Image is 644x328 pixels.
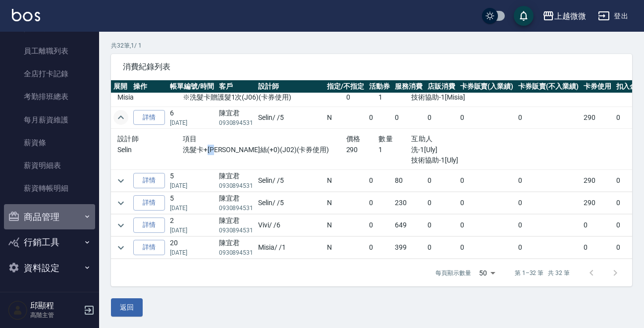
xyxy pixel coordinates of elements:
[324,215,367,236] td: N
[324,259,367,281] td: Y
[425,192,458,214] td: 0
[411,92,509,103] p: 技術協助-1[Misia]
[117,145,183,155] p: Selin
[216,237,256,259] td: 陳宜君
[111,41,632,50] p: 共 32 筆, 1 / 1
[167,80,216,93] th: 帳單編號/時間
[183,145,346,155] p: 洗髮卡+[PERSON_NAME]絲(+0)(J02)(卡券使用)
[216,170,256,192] td: 陳宜君
[392,107,425,128] td: 0
[516,259,581,281] td: 0
[367,237,392,259] td: 0
[123,62,620,72] span: 消費紀錄列表
[367,170,392,192] td: 0
[614,215,640,236] td: 0
[425,170,458,192] td: 0
[30,301,81,311] h5: 邱顯程
[111,80,131,93] th: 展開
[133,240,165,255] a: 詳情
[392,170,425,192] td: 80
[367,192,392,214] td: 0
[113,218,128,233] button: expand row
[216,107,256,128] td: 陳宜君
[425,107,458,128] td: 0
[392,192,425,214] td: 230
[554,10,586,22] div: 上越微微
[378,135,393,143] span: 數量
[170,226,214,235] p: [DATE]
[167,170,216,192] td: 5
[367,259,392,281] td: 0
[425,215,458,236] td: 0
[392,215,425,236] td: 649
[167,215,216,236] td: 2
[4,204,95,230] button: 商品管理
[458,215,516,236] td: 0
[392,259,425,281] td: 0
[133,195,165,211] a: 詳情
[581,237,614,259] td: 0
[113,196,128,211] button: expand row
[256,192,324,214] td: Selin / /5
[581,80,614,93] th: 卡券使用
[4,255,95,281] button: 資料設定
[216,259,256,281] td: 陳宜君
[516,170,581,192] td: 0
[435,269,471,277] p: 每頁顯示數量
[458,259,516,281] td: 0
[475,260,499,286] div: 50
[219,204,254,213] p: 0930894531
[392,237,425,259] td: 399
[216,192,256,214] td: 陳宜君
[219,181,254,190] p: 0930894531
[219,118,254,127] p: 0930894531
[12,9,40,21] img: Logo
[516,80,581,93] th: 卡券販賣(不入業績)
[411,135,432,143] span: 互助人
[113,240,128,255] button: expand row
[324,192,367,214] td: N
[614,107,640,128] td: 0
[133,218,165,233] a: 詳情
[167,107,216,128] td: 6
[324,170,367,192] td: N
[4,62,95,85] a: 全店打卡記錄
[4,40,95,62] a: 員工離職列表
[4,229,95,255] button: 行銷工具
[346,145,379,155] p: 290
[8,300,28,320] img: Person
[346,135,361,143] span: 價格
[170,118,214,127] p: [DATE]
[256,170,324,192] td: Selin / /5
[581,215,614,236] td: 0
[113,173,128,188] button: expand row
[4,177,95,200] a: 薪資轉帳明細
[133,110,165,125] a: 詳情
[111,298,143,317] button: 返回
[367,107,392,128] td: 0
[324,237,367,259] td: N
[256,215,324,236] td: Vivi / /6
[256,259,324,281] td: [PERSON_NAME] / /7
[425,80,458,93] th: 店販消費
[256,80,324,93] th: 設計師
[516,107,581,128] td: 0
[117,135,139,143] span: 設計師
[131,80,167,93] th: 操作
[30,311,81,320] p: 高階主管
[219,226,254,235] p: 0930894531
[516,215,581,236] td: 0
[614,192,640,214] td: 0
[614,237,640,259] td: 0
[425,237,458,259] td: 0
[425,259,458,281] td: 0
[378,92,411,103] p: 1
[117,92,183,103] p: Misia
[4,85,95,108] a: 考勤排班總表
[113,110,128,125] button: expand row
[167,259,216,281] td: 4
[458,170,516,192] td: 0
[4,131,95,154] a: 薪資條
[219,248,254,257] p: 0930894531
[133,173,165,188] a: 詳情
